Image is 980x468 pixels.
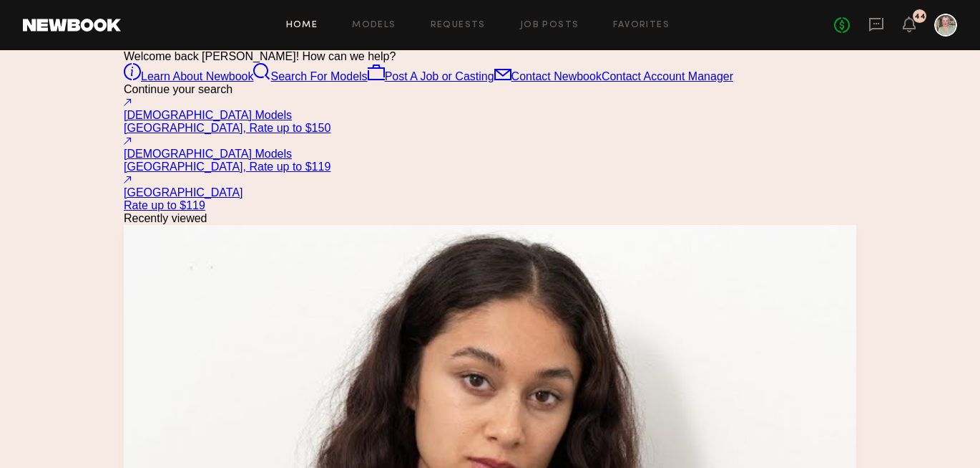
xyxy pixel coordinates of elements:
a: Learn About Newbook [124,70,253,82]
a: Favorites [613,21,670,30]
div: [GEOGRAPHIC_DATA], Rate up to $119 [124,161,856,173]
a: Models [352,21,396,30]
a: Search For Models [253,70,367,82]
div: Continue your search [124,83,856,96]
a: Requests [431,21,486,30]
a: [GEOGRAPHIC_DATA]Rate up to $119 [124,173,856,212]
span: Search For Models [270,70,367,82]
span: Post A Job or Casting [385,70,494,82]
span: Learn About Newbook [141,70,253,82]
div: 44 [914,13,926,21]
div: [DEMOGRAPHIC_DATA] Models [124,148,856,161]
a: [DEMOGRAPHIC_DATA] Models[GEOGRAPHIC_DATA], Rate up to $150 [124,96,856,135]
span: Contact Newbook [511,70,602,82]
a: [DEMOGRAPHIC_DATA] Models[GEOGRAPHIC_DATA], Rate up to $119 [124,135,856,173]
a: Home [286,21,318,30]
div: [GEOGRAPHIC_DATA], Rate up to $150 [124,122,856,135]
div: [GEOGRAPHIC_DATA] [124,186,856,199]
a: Post A Job or Casting [368,70,494,82]
div: [DEMOGRAPHIC_DATA] Models [124,109,856,122]
a: Job Posts [520,21,579,30]
div: Rate up to $119 [124,199,856,212]
a: Contact NewbookContact Account Manager [494,70,733,82]
div: Recently viewed [124,212,856,225]
span: Contact Account Manager [602,70,733,82]
div: Welcome back [PERSON_NAME]! How can we help? [124,50,856,63]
